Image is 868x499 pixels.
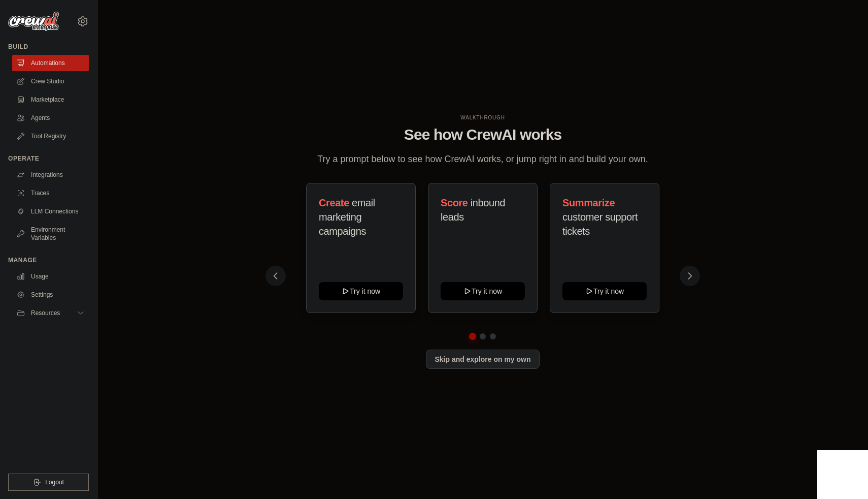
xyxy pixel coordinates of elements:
iframe: Chat Widget [817,450,868,499]
button: Try it now [562,282,647,300]
span: Logout [45,478,64,486]
div: Manage [8,256,89,264]
a: Crew Studio [12,73,89,89]
span: Resources [31,309,60,317]
a: Usage [12,268,89,285]
div: Build [8,43,89,51]
a: Settings [12,287,89,303]
h1: See how CrewAI works [274,126,692,144]
a: Tool Registry [12,128,89,144]
a: Environment Variables [12,222,89,246]
span: email marketing campaigns [319,197,375,237]
a: LLM Connections [12,203,89,220]
span: inbound leads [441,197,505,223]
div: Operate [8,154,89,163]
span: customer support tickets [562,211,638,237]
button: Resources [12,305,89,321]
button: Try it now [319,282,403,300]
a: Agents [12,110,89,126]
img: Logo [8,12,59,31]
a: Integrations [12,167,89,183]
span: Score [441,197,468,208]
a: Marketplace [12,91,89,108]
span: Create [319,197,349,208]
a: Traces [12,185,89,201]
span: Summarize [562,197,615,208]
button: Skip and explore on my own [426,350,539,369]
a: Automations [12,55,89,71]
p: Try a prompt below to see how CrewAI works, or jump right in and build your own. [312,152,653,167]
button: Try it now [441,282,525,300]
button: Logout [8,474,89,491]
div: WALKTHROUGH [274,114,692,121]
